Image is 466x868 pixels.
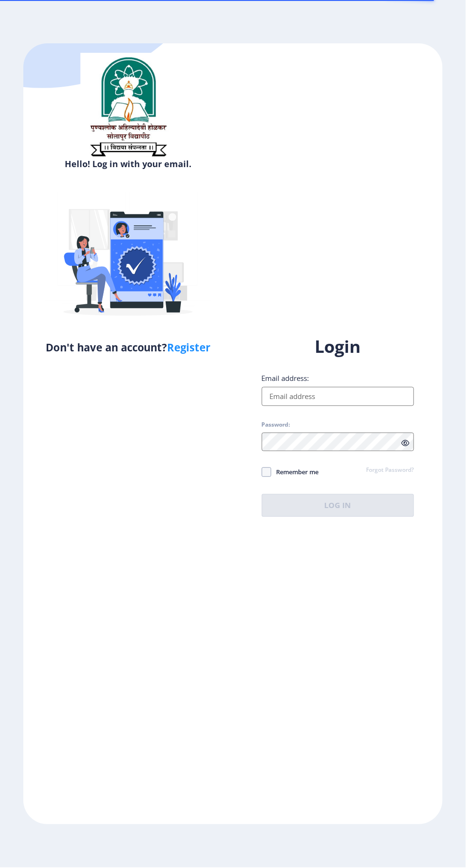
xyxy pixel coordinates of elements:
a: Register [168,340,211,355]
label: Password: [262,421,290,429]
h1: Login [262,336,415,359]
h6: Hello! Log in with your email. [30,158,226,170]
input: Email address [262,387,415,406]
button: Log In [262,494,415,517]
span: Remember me [271,467,319,478]
h5: Don't have an account? [30,340,226,355]
img: Verified-rafiki.svg [45,173,211,340]
label: Email address: [262,374,309,383]
a: Forgot Password? [367,467,414,475]
img: sulogo.png [80,53,176,160]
